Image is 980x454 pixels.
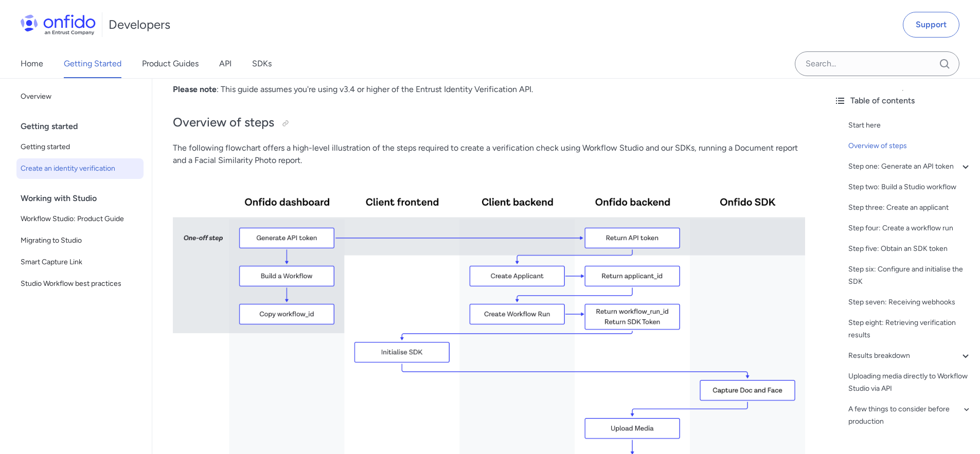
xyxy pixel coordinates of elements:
[21,188,148,209] div: Working with Studio
[848,181,972,193] a: Step two: Build a Studio workflow
[16,274,144,294] a: Studio Workflow best practices
[173,142,805,167] p: The following flowchart offers a high-level illustration of the steps required to create a verifi...
[848,403,972,428] a: A few things to consider before production
[21,213,139,225] span: Workflow Studio: Product Guide
[21,162,139,175] span: Create an identity verification
[848,202,972,214] a: Step three: Create an applicant
[21,49,43,78] a: Home
[142,49,199,78] a: Product Guides
[64,49,121,78] a: Getting Started
[173,83,805,96] p: : This guide assumes you're using v3.4 or higher of the Entrust Identity Verification API.
[21,278,139,290] span: Studio Workflow best practices
[848,296,972,308] a: Step seven: Receiving webhooks
[16,252,144,273] a: Smart Capture Link
[16,86,144,107] a: Overview
[219,49,231,78] a: API
[848,140,972,152] a: Overview of steps
[848,263,972,288] a: Step six: Configure and initialise the SDK
[848,350,972,362] a: Results breakdown
[173,114,805,132] h2: Overview of steps
[109,16,170,33] h1: Developers
[795,51,959,76] input: Onfido search input field
[848,160,972,173] a: Step one: Generate an API token
[21,256,139,268] span: Smart Capture Link
[848,370,972,395] a: Uploading media directly to Workflow Studio via API
[21,116,148,137] div: Getting started
[21,234,139,247] span: Migrating to Studio
[21,90,139,103] span: Overview
[16,209,144,229] a: Workflow Studio: Product Guide
[834,95,972,107] div: Table of contents
[848,222,972,234] a: Step four: Create a workflow run
[903,12,959,38] a: Support
[16,137,144,157] a: Getting started
[173,84,217,94] strong: Please note
[16,158,144,179] a: Create an identity verification
[252,49,272,78] a: SDKs
[848,243,972,255] a: Step five: Obtain an SDK token
[16,230,144,251] a: Migrating to Studio
[21,14,96,35] img: Onfido Logo
[21,141,139,153] span: Getting started
[848,119,972,132] a: Start here
[848,317,972,341] a: Step eight: Retrieving verification results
